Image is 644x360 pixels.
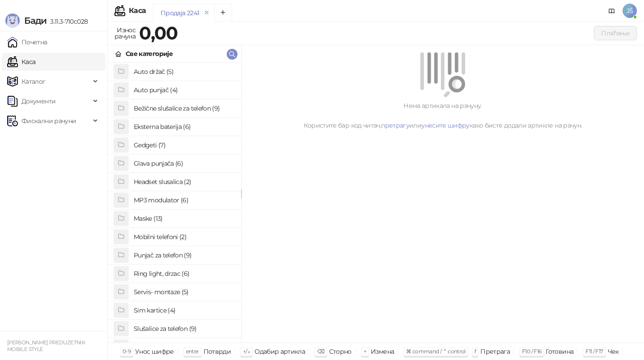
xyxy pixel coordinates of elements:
div: Износ рачуна [113,24,137,42]
strong: 0,00 [139,22,178,44]
div: Готовина [546,346,573,357]
h4: Auto držač (5) [134,64,234,79]
span: ↑/↓ [243,348,250,355]
span: Каталог [21,73,46,90]
h4: Sim kartice (4) [134,303,234,317]
div: Одабир артикла [254,346,305,357]
div: Унос шифре [135,346,174,357]
a: Документација [605,4,619,18]
span: enter [186,348,199,355]
button: remove [201,9,212,17]
span: ⌘ command / ⌃ control [406,348,466,355]
div: Продаја 2241 [161,8,199,18]
h4: Ring light, drzac (6) [134,266,234,281]
button: Add tab [214,4,232,21]
div: Све категорије [126,49,173,59]
span: F10 / F16 [522,348,541,355]
h4: Gedgeti (7) [134,138,234,152]
h4: Staklo za telefon (7) [134,340,234,354]
span: Фискални рачуни [21,112,76,130]
span: ⌫ [317,348,324,355]
h4: MP3 modulator (6) [134,193,234,207]
div: Каса [129,7,146,14]
span: Документи [21,92,55,110]
h4: Eksterna baterija (6) [134,120,234,134]
span: 3.11.3-710c028 [47,17,88,26]
h4: Punjač za telefon (9) [134,248,234,262]
span: 0-9 [123,348,131,355]
div: Потврди [203,346,231,357]
h4: Auto punjač (4) [134,83,234,97]
span: JŠ [623,4,637,18]
span: + [364,348,366,355]
h4: Servis- montaze (5) [134,285,234,299]
a: претрагу [381,121,409,129]
div: Сторно [329,346,352,357]
img: Logo [5,13,20,28]
h4: Mobilni telefoni (2) [134,230,234,244]
span: F11 / F17 [585,348,603,355]
h4: Glava punjača (6) [134,156,234,171]
div: grid [108,63,241,343]
a: унесите шифру [421,121,470,129]
h4: Maske (13) [134,211,234,226]
button: Плаћање [594,26,637,40]
div: Нема артикала на рачуну. Користите бар код читач, или како бисте додали артикле на рачун. [252,101,633,130]
span: Бади [24,15,47,26]
div: Измена [371,346,394,357]
h4: Headset slusalica (2) [134,175,234,189]
h4: Bežične slušalice za telefon (9) [134,101,234,116]
div: Чек [608,346,619,357]
div: Претрага [480,346,510,357]
small: [PERSON_NAME] PREDUZETNIK MOBILE STYLE [7,339,85,352]
span: f [475,348,476,355]
a: Каса [7,53,35,71]
a: Почетна [7,33,47,51]
h4: Slušalice za telefon (9) [134,321,234,336]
